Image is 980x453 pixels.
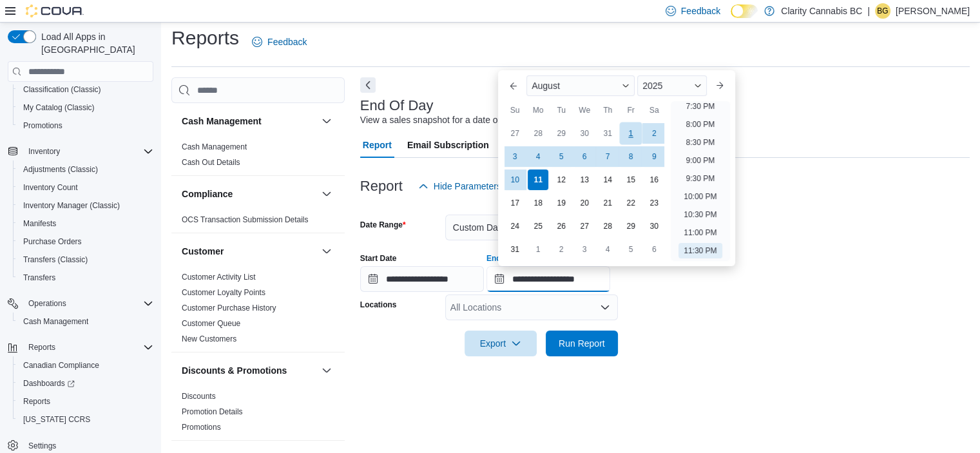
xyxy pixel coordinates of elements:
[18,412,153,427] span: Washington CCRS
[528,169,548,190] div: day-11
[18,82,106,97] a: Classification (Classic)
[644,193,664,213] div: day-23
[182,318,240,329] span: Customer Queue
[182,288,265,297] a: Customer Loyalty Points
[182,407,243,416] a: Promotion Details
[503,75,524,96] button: Previous Month
[597,193,618,213] div: day-21
[182,188,233,200] h3: Compliance
[681,117,720,132] li: 8:00 PM
[182,215,309,225] span: OCS Transaction Submission Details
[551,216,572,236] div: day-26
[319,113,334,129] button: Cash Management
[182,422,221,432] span: Promotions
[678,243,722,258] li: 11:30 PM
[597,216,618,236] div: day-28
[18,234,87,249] a: Purchase Orders
[597,123,618,144] div: day-31
[504,169,525,190] div: day-10
[551,123,572,144] div: day-29
[18,100,153,115] span: My Catalog (Classic)
[182,273,256,282] a: Customer Activity List
[18,376,80,391] a: Dashboards
[528,146,548,167] div: day-4
[620,193,641,213] div: day-22
[182,245,224,258] h3: Customer
[559,337,605,350] span: Run Report
[574,216,595,236] div: day-27
[18,198,125,213] a: Inventory Manager (Classic)
[182,188,316,200] button: Compliance
[28,146,60,157] span: Inventory
[637,75,706,96] div: Button. Open the year selector. 2025 is currently selected.
[13,81,159,99] button: Classification (Classic)
[574,146,595,167] div: day-6
[504,100,525,120] div: Su
[182,391,216,401] span: Discounts
[486,253,520,264] label: End Date
[877,3,888,19] span: BG
[434,180,501,193] span: Hide Parameters
[574,123,595,144] div: day-30
[709,75,730,96] button: Next month
[182,215,309,224] a: OCS Transaction Submission Details
[644,216,664,236] div: day-30
[171,269,345,352] div: Customer
[18,234,153,249] span: Purchase Orders
[681,5,720,17] span: Feedback
[182,392,216,401] a: Discounts
[23,102,95,113] span: My Catalog (Classic)
[597,100,618,120] div: Th
[781,3,862,19] p: Clarity Cannabis BC
[171,139,345,175] div: Cash Management
[18,180,153,195] span: Inventory Count
[528,100,548,120] div: Mo
[18,376,153,391] span: Dashboards
[18,270,153,285] span: Transfers
[28,342,55,352] span: Reports
[18,314,153,329] span: Cash Management
[171,212,345,233] div: Compliance
[267,35,307,48] span: Feedback
[18,394,55,409] a: Reports
[644,146,664,167] div: day-9
[23,296,72,311] button: Operations
[182,115,316,128] button: Cash Management
[13,215,159,233] button: Manifests
[36,30,153,56] span: Load All Apps in [GEOGRAPHIC_DATA]
[503,122,666,261] div: August, 2025
[18,162,103,177] a: Adjustments (Classic)
[18,162,153,177] span: Adjustments (Classic)
[182,334,236,343] a: New Customers
[532,81,560,91] span: August
[23,396,50,407] span: Reports
[875,3,890,19] div: Bailey Garrison
[182,423,221,432] a: Promotions
[504,193,525,213] div: day-17
[546,331,618,356] button: Run Report
[18,216,153,231] span: Manifests
[551,169,572,190] div: day-12
[18,252,93,267] a: Transfers (Classic)
[574,169,595,190] div: day-13
[182,115,262,128] h3: Cash Management
[182,245,316,258] button: Customer
[644,169,664,190] div: day-16
[360,77,376,93] button: Next
[182,272,256,282] span: Customer Activity List
[23,296,153,311] span: Operations
[13,356,159,374] button: Canadian Compliance
[13,410,159,429] button: [US_STATE] CCRS
[18,100,100,115] a: My Catalog (Classic)
[23,236,82,247] span: Purchase Orders
[574,100,595,120] div: We
[620,122,642,145] div: day-1
[23,120,62,131] span: Promotions
[182,304,276,313] a: Customer Purchase History
[171,389,345,440] div: Discounts & Promotions
[23,340,153,355] span: Reports
[360,253,397,264] label: Start Date
[13,392,159,410] button: Reports
[360,178,403,194] h3: Report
